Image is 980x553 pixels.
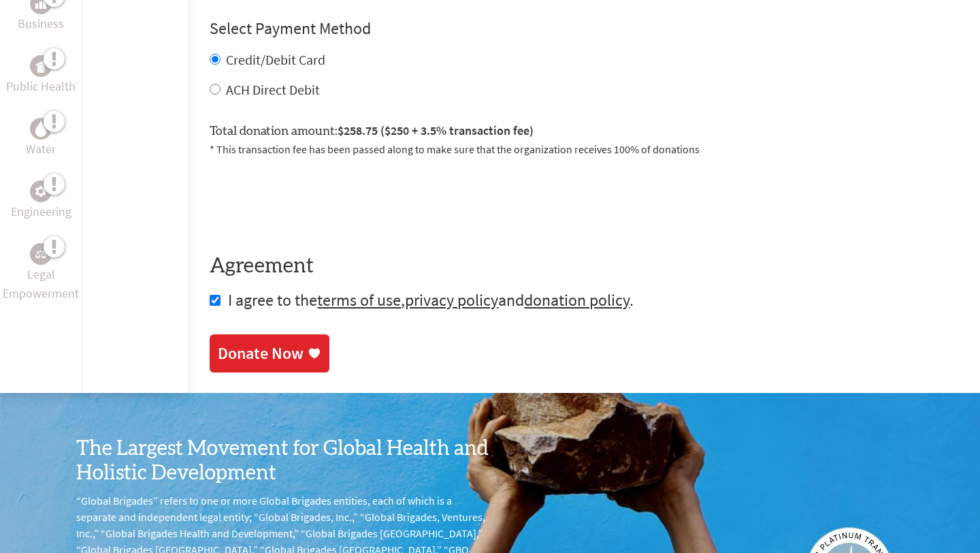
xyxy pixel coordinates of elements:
[26,118,56,159] a: WaterWater
[76,437,490,486] h3: The Largest Movement for Global Health and Holistic Development
[3,265,79,303] p: Legal Empowerment
[6,77,76,96] p: Public Health
[228,289,634,311] span: I agree to the , and .
[35,186,46,197] img: Engineering
[210,141,958,157] p: * This transaction fee has been passed along to make sure that the organization receives 100% of ...
[317,289,401,311] a: terms of use
[30,243,52,265] div: Legal Empowerment
[524,289,630,311] a: donation policy
[210,334,329,373] a: Donate Now
[18,14,64,33] p: Business
[30,180,52,202] div: Engineering
[35,59,46,73] img: Public Health
[405,289,498,311] a: privacy policy
[30,118,52,140] div: Water
[35,250,46,258] img: Legal Empowerment
[11,180,71,221] a: EngineeringEngineering
[35,121,46,137] img: Water
[226,51,325,68] label: Credit/Debit Card
[210,254,958,279] h4: Agreement
[6,55,76,96] a: Public HealthPublic Health
[210,174,416,227] iframe: reCAPTCHA
[11,202,71,221] p: Engineering
[210,18,958,39] h4: Select Payment Method
[26,140,56,159] p: Water
[226,81,320,98] label: ACH Direct Debit
[218,343,304,364] div: Donate Now
[210,121,534,141] label: Total donation amount:
[3,243,79,303] a: Legal EmpowermentLegal Empowerment
[338,123,534,138] span: $258.75 ($250 + 3.5% transaction fee)
[30,55,52,77] div: Public Health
